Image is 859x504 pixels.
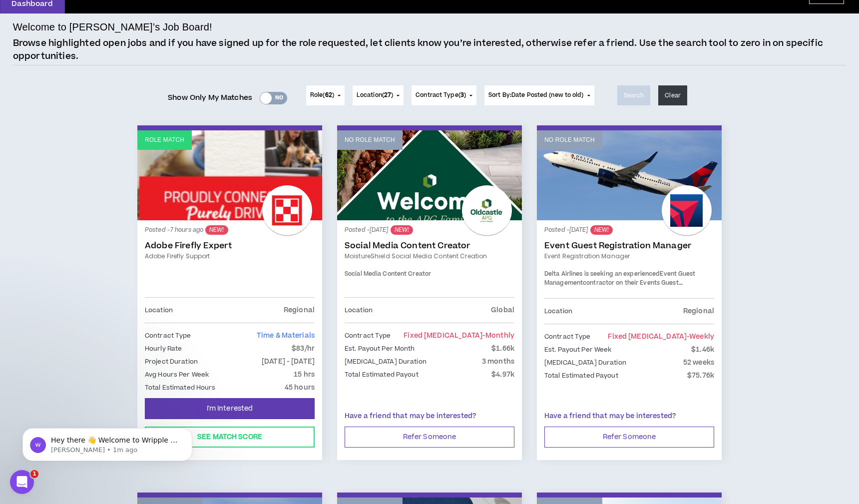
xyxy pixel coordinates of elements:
iframe: Intercom live chat [10,470,34,494]
button: See Match Score [145,427,315,448]
a: No Role Match [537,130,722,220]
span: Show Only My Matches [168,90,252,105]
p: Avg Hours Per Week [145,369,209,380]
button: Search [617,85,651,105]
a: No Role Match [337,130,522,220]
p: Total Estimated Hours [145,382,216,393]
button: Sort By:Date Posted (new to old) [484,85,594,105]
p: Posted - 7 hours ago [145,225,315,235]
p: $1.66k [491,343,514,354]
p: Hourly Rate [145,343,182,354]
span: 62 [325,91,332,99]
span: 27 [384,91,391,99]
p: [MEDICAL_DATA] Duration [345,356,427,367]
p: $1.46k [691,344,714,355]
sup: NEW! [391,225,413,235]
span: Delta Airlines is seeking an experienced [544,270,660,278]
span: Location ( ) [357,91,393,100]
button: Role(62) [306,85,345,105]
p: Posted - [DATE] [345,225,514,235]
span: Fixed [MEDICAL_DATA] [404,331,514,341]
p: $4.97k [491,369,514,380]
p: Contract Type [145,330,191,341]
p: Posted - [DATE] [544,225,714,235]
span: Fixed [MEDICAL_DATA] [608,332,714,342]
button: Contract Type(3) [412,85,476,105]
p: Regional [284,305,315,316]
p: $75.76k [687,370,714,381]
button: Refer Someone [345,427,514,448]
a: Social Media Content Creator [345,241,514,251]
strong: Event Guest Management [544,270,696,287]
p: 45 hours [285,382,315,393]
span: 1 [30,470,38,478]
p: 52 weeks [683,357,714,368]
span: contractor on their Events Guest Management team. This a 40hrs/week position with 2-3 days in the... [544,279,706,322]
p: Total Estimated Payout [345,369,419,380]
p: [MEDICAL_DATA] Duration [544,357,626,368]
button: Refer Someone [544,427,714,448]
p: Have a friend that may be interested? [345,411,514,422]
span: 3 [460,91,464,99]
a: Event Guest Registration Manager [544,241,714,251]
p: Role Match [145,135,184,145]
p: Contract Type [345,330,391,341]
p: Contract Type [544,331,591,342]
sup: NEW! [205,225,228,235]
button: Clear [658,85,687,105]
a: Adobe Firefly Expert [145,241,315,251]
span: I'm Interested [207,404,253,414]
button: I'm Interested [145,398,315,419]
button: Location(27) [353,85,404,105]
iframe: Intercom notifications message [7,407,207,477]
p: 3 months [482,356,514,367]
a: Event Registration Manager [544,252,714,261]
p: Have a friend that may be interested? [544,411,714,422]
p: Location [544,306,572,317]
p: No Role Match [544,135,595,145]
span: Role ( ) [310,91,334,100]
span: Time & Materials [257,331,315,341]
p: Regional [683,306,714,317]
p: No Role Match [345,135,395,145]
span: Sort By: Date Posted (new to old) [488,91,584,99]
span: - weekly [687,332,714,342]
p: 15 hrs [294,369,315,380]
p: Location [345,305,373,316]
p: Est. Payout Per Month [345,343,415,354]
p: Global [491,305,514,316]
p: $83/hr [292,343,315,354]
span: Social Media Content Creator [345,270,431,278]
p: Est. Payout Per Week [544,344,611,355]
a: MoistureShield Social Media Content Creation [345,252,514,261]
p: Total Estimated Payout [544,370,618,381]
p: Project Duration [145,356,198,367]
p: Location [145,305,173,316]
sup: NEW! [590,225,613,235]
a: Adobe Firefly Support [145,252,315,261]
h4: Welcome to [PERSON_NAME]’s Job Board! [13,19,212,34]
span: - monthly [482,331,514,341]
p: [DATE] - [DATE] [262,356,315,367]
a: Role Match [137,130,322,220]
p: Browse highlighted open jobs and if you have signed up for the role requested, let clients know y... [13,37,846,62]
span: Contract Type ( ) [416,91,466,100]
